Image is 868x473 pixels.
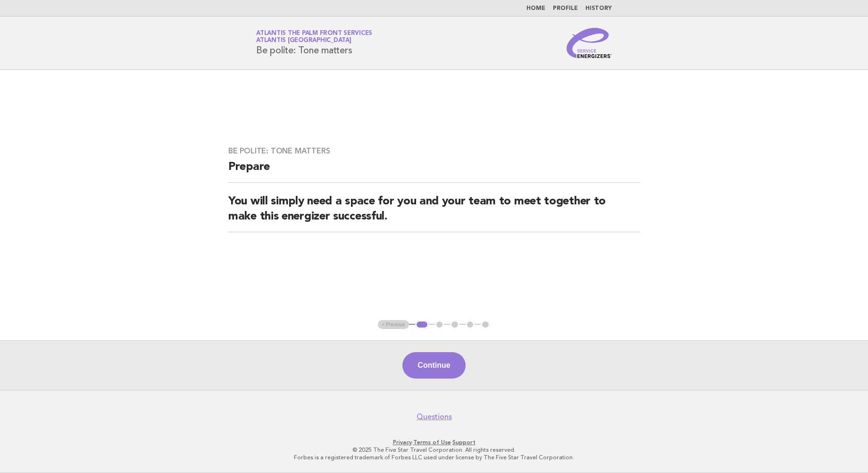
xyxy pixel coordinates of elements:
[145,446,723,454] p: © 2025 The Five Star Travel Corporation. All rights reserved.
[228,146,640,156] h3: Be polite: Tone matters
[145,454,723,461] p: Forbes is a registered trademark of Forbes LLC used under license by The Five Star Travel Corpora...
[417,412,452,422] a: Questions
[145,439,723,446] p: · ·
[415,320,429,329] button: 1
[567,28,612,58] img: Service Energizers
[452,439,476,446] a: Support
[413,439,451,446] a: Terms of Use
[228,194,640,232] h2: You will simply need a space for you and your team to meet together to make this energizer succes...
[585,6,612,11] a: History
[256,30,372,43] a: Atlantis The Palm Front ServicesAtlantis [GEOGRAPHIC_DATA]
[526,6,545,11] a: Home
[553,6,578,11] a: Profile
[393,439,412,446] a: Privacy
[402,352,465,379] button: Continue
[256,38,351,44] span: Atlantis [GEOGRAPHIC_DATA]
[256,31,372,55] h1: Be polite: Tone matters
[228,160,640,183] h2: Prepare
